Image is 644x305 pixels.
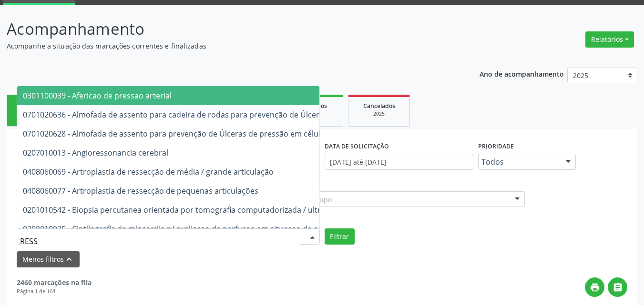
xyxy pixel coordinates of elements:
div: Página 1 de 164 [17,287,92,295]
span: 0201010542 - Biopsia percutanea orientada por tomografia computadorizada / ultrassonografia / res... [23,205,484,215]
label: Prioridade [478,139,514,154]
p: Acompanhe a situação das marcações correntes e finalizadas [7,41,448,51]
span: Todos [481,157,556,167]
span: 0701020636 - Almofada de assento para cadeira de rodas para prevenção de Úlceras de pressão - sim... [23,109,403,120]
span: Cancelados [363,102,395,110]
input: Selecionar procedimento [20,232,300,251]
input: Selecione um intervalo [325,154,474,170]
button: Relatórios [585,31,634,48]
span: 0701020628 - Almofada de assento para prevenção de Úlceras de pressão em células de ar [23,128,349,139]
div: Nova marcação [14,113,61,120]
p: Acompanhamento [7,17,448,41]
span: 0408060069 - Artroplastia de ressecção de média / grande articulação [23,167,274,177]
span: 0208010025 - Cintilografia de miocardio p/ avaliacao da perfusao em situacao de estresse (minimo ... [23,224,422,234]
div: 2025 [355,110,403,118]
button:  [608,277,627,297]
label: DATA DE SOLICITAÇÃO [325,139,389,154]
span: 0301100039 - Afericao de pressao arterial [23,90,172,101]
strong: 2460 marcações na fila [17,278,92,287]
i: print [590,282,600,293]
button: Menos filtroskeyboard_arrow_up [17,251,80,268]
button: print [585,277,604,297]
p: Ano de acompanhamento [480,68,564,79]
i:  [613,282,623,293]
span: 0408060077 - Artroplastia de ressecção de pequenas articulações [23,186,258,196]
span: 0207010013 - Angioressonancia cerebral [23,148,168,158]
i: keyboard_arrow_up [64,254,74,265]
button: Filtrar [325,228,355,245]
